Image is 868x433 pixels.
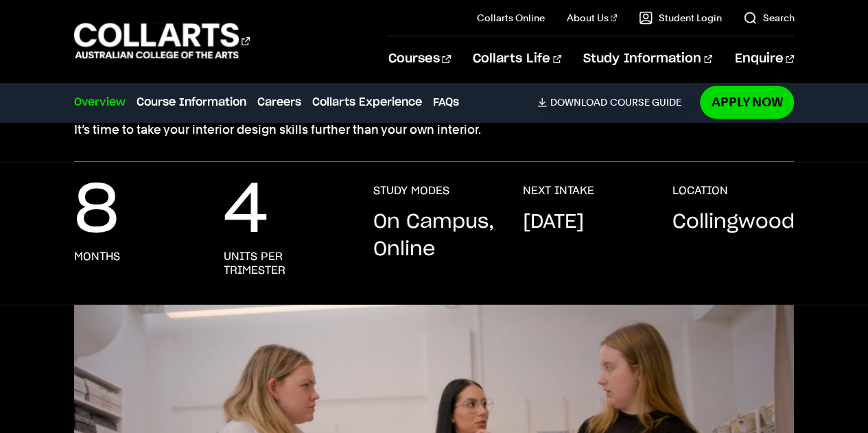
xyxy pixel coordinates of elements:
[743,11,794,25] a: Search
[583,36,712,82] a: Study Information
[388,36,451,82] a: Courses
[567,11,618,25] a: About Us
[373,184,449,198] h3: STUDY MODES
[74,21,250,60] div: Go to homepage
[700,86,794,118] a: Apply Now
[74,94,126,110] a: Overview
[537,96,692,108] a: DownloadCourse Guide
[522,209,583,236] p: [DATE]
[224,250,346,277] h3: units per trimester
[672,209,794,236] p: Collingwood
[522,184,594,198] h3: NEXT INTAKE
[373,209,495,264] p: On Campus, Online
[74,120,795,139] p: It’s time to take your interior design skills further than your own interior.
[74,250,120,264] h3: months
[734,36,794,82] a: Enquire
[672,184,727,198] h3: LOCATION
[473,36,561,82] a: Collarts Life
[550,96,607,108] span: Download
[257,94,301,110] a: Careers
[433,94,459,110] a: FAQs
[312,94,422,110] a: Collarts Experience
[224,184,268,239] p: 4
[639,11,721,25] a: Student Login
[137,94,246,110] a: Course Information
[477,11,545,25] a: Collarts Online
[74,184,119,239] p: 8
